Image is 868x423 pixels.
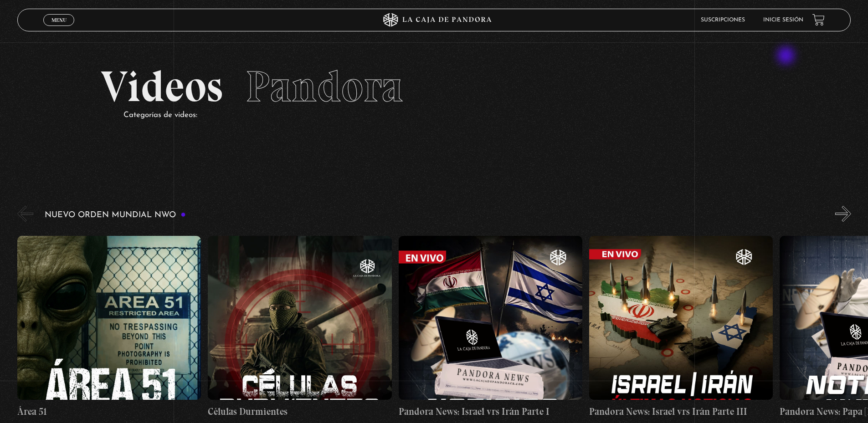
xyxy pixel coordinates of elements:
p: Categorías de videos: [123,108,767,122]
h4: Células Durmientes [208,404,391,419]
button: Previous [17,206,33,222]
span: Pandora [246,61,403,112]
span: Cerrar [48,25,70,31]
a: View your shopping cart [812,14,825,26]
button: Next [835,206,851,222]
h4: Pandora News: Israel vrs Irán Parte III [589,404,773,419]
a: Inicie sesión [763,17,803,23]
h4: Área 51 [17,404,201,419]
h2: Videos [101,65,767,108]
span: Menu [51,17,67,23]
h4: Pandora News: Israel vrs Irán Parte I [399,404,582,419]
a: Suscripciones [701,17,745,23]
h3: Nuevo Orden Mundial NWO [45,211,186,219]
